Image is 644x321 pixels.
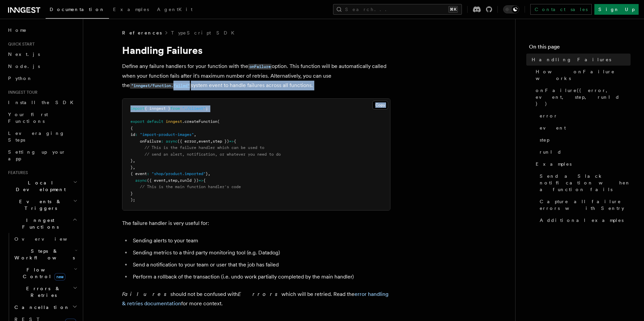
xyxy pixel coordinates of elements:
span: : [135,132,138,137]
span: Steps & Workflows [12,248,75,261]
a: event [537,122,631,134]
a: Home [5,24,79,36]
span: Errors & Retries [12,285,73,299]
span: } [206,171,208,176]
span: async [135,178,147,183]
span: } [130,165,133,170]
a: TypeScript SDK [171,29,238,36]
span: runId [540,149,562,155]
a: Sign Up [594,4,639,15]
span: Features [5,170,28,175]
a: Capture all failure errors with Sentry [537,195,631,214]
span: { [203,178,206,183]
button: Local Development [5,177,79,195]
button: Search...⌘K [333,4,462,15]
span: "shop/product.imported" [152,171,206,176]
span: export [130,119,145,124]
li: Sending alerts to your team [131,236,390,245]
span: onFailure [140,139,161,144]
span: ( [217,119,220,124]
span: , [196,139,199,144]
span: How onFailure works [536,68,631,82]
span: id [130,132,135,137]
code: "inngest/function.failed" [130,83,191,89]
span: Python [8,76,33,81]
a: Next.js [5,48,79,60]
button: Copy [372,101,388,109]
a: error [537,110,631,122]
span: , [133,158,135,163]
a: Leveraging Steps [5,127,79,146]
span: , [177,178,180,183]
a: runId [537,146,631,158]
button: Events & Triggers [5,195,79,214]
span: Examples [536,161,572,167]
span: } [130,158,133,163]
button: Errors & Retries [12,283,79,301]
p: should not be confused with which will be retried. Read the for more context. [122,290,390,308]
span: Additional examples [540,217,624,224]
span: // This is the main function handler's code [140,184,241,189]
span: // This is the failure handler which can be used to [145,145,264,150]
span: Node.js [8,64,40,69]
span: Your first Functions [8,112,48,124]
span: References [122,29,162,36]
span: { inngest } [145,106,170,111]
span: "./client" [182,106,206,111]
span: Overview [14,236,84,242]
span: => [199,178,203,183]
span: , [166,178,168,183]
span: Install the SDK [8,100,77,105]
a: Overview [12,233,79,245]
span: Quick start [5,42,35,47]
span: => [229,139,234,144]
span: Setting up your app [8,149,66,161]
span: Events & Triggers [5,198,73,212]
span: runId }) [180,178,199,183]
a: How onFailure works [533,66,631,84]
a: Examples [109,2,153,18]
a: "inngest/function.failed" [130,82,191,88]
a: Your first Functions [5,108,79,127]
a: error handling & retries documentation [122,291,388,307]
a: AgentKit [153,2,197,18]
span: step [540,137,549,143]
span: Documentation [50,7,105,12]
p: The failure handler is very useful for: [122,219,390,228]
a: Setting up your app [5,146,79,165]
a: Install the SDK [5,96,79,108]
a: Python [5,72,79,84]
span: Send a Slack notification when a function fails [540,173,631,193]
span: error [540,112,558,119]
li: Perform a rollback of the transaction (i.e. undo work partially completed by the main handler) [131,272,390,282]
button: Inngest Functions [5,214,79,233]
a: Additional examples [537,214,631,226]
span: { event [130,171,147,176]
span: ); [130,197,135,202]
span: Next.js [8,52,40,57]
span: event [540,125,566,131]
span: inngest [166,119,182,124]
span: step }) [213,139,229,144]
a: step [537,134,631,146]
span: , [210,139,213,144]
span: ({ event [147,178,166,183]
a: Handling Failures [529,54,631,66]
span: Leveraging Steps [8,131,65,143]
h1: Handling Failures [122,44,390,56]
span: Capture all failure errors with Sentry [540,198,631,212]
span: AgentKit [157,7,193,12]
span: : [147,171,149,176]
span: ({ error [177,139,196,144]
span: onFailure({ error, event, step, runId }) [536,87,631,107]
span: , [208,171,210,176]
code: onFailure [248,64,272,70]
span: from [170,106,180,111]
span: Local Development [5,179,73,193]
button: Flow Controlnew [12,264,79,283]
span: default [147,119,163,124]
h4: On this page [529,43,631,54]
span: } [130,191,133,196]
span: step [168,178,177,183]
button: Cancellation [12,301,79,313]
